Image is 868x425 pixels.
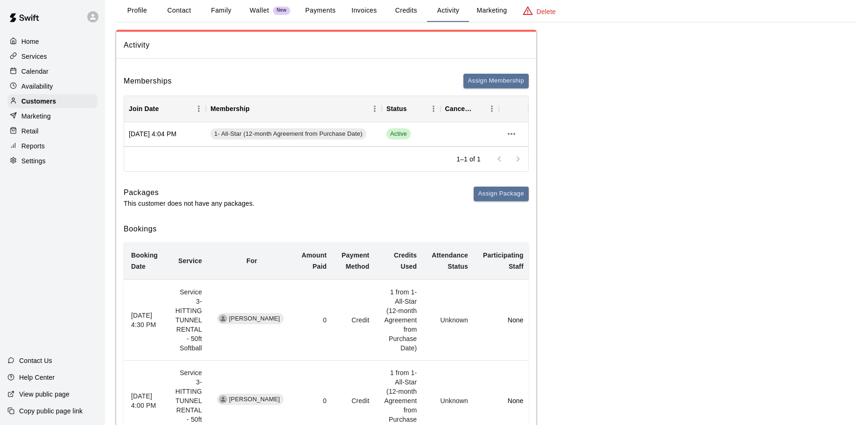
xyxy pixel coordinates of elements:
span: [PERSON_NAME] [225,314,284,323]
button: Sort [472,102,485,115]
b: For [246,257,257,265]
span: Active [386,130,411,139]
span: New [273,7,290,14]
td: 0 [294,280,334,361]
b: Credits Used [394,251,417,270]
div: Join Date [129,96,159,122]
a: Calendar [7,64,98,78]
a: Settings [7,154,98,168]
div: Rylan Bibiloni [219,395,227,404]
p: Contact Us [19,356,52,365]
button: Assign Package [474,187,529,201]
div: Status [386,96,407,122]
b: Payment Method [342,251,369,270]
a: Customers [7,94,98,108]
p: Home [21,37,39,46]
div: Status [382,96,441,122]
button: Assign Membership [463,74,529,88]
button: Menu [192,102,206,116]
b: Participating Staff [483,251,524,270]
td: Unknown [424,280,476,361]
a: Home [7,35,98,49]
span: Active [386,128,411,139]
h6: Packages [124,187,254,199]
p: None [483,396,524,405]
b: Amount Paid [301,251,327,270]
td: 1 from 1- All-Star (12-month Agreement from Purchase Date) [377,280,424,361]
p: Customers [21,97,56,106]
div: Cancel Date [445,96,472,122]
div: Rylan Bibiloni [219,314,227,323]
a: Marketing [7,109,98,123]
button: Menu [368,102,382,116]
p: None [483,315,524,325]
a: Services [7,49,98,63]
button: Sort [250,102,263,115]
p: Calendar [21,67,49,76]
a: Availability [7,79,98,93]
p: Copy public page link [19,406,83,416]
p: Services [21,52,47,61]
a: 1- All-Star (12-month Agreement from Purchase Date) [210,128,369,139]
span: Activity [124,39,529,51]
span: 1- All-Star (12-month Agreement from Purchase Date) [210,130,366,139]
p: Help Center [19,373,55,382]
div: Join Date [124,96,206,122]
h6: Memberships [124,75,172,87]
p: Marketing [21,111,51,121]
p: This customer does not have any packages. [124,199,254,208]
div: Membership [206,96,382,122]
a: Reports [7,139,98,153]
div: Membership [210,96,250,122]
h6: Bookings [124,223,529,235]
p: Reports [21,141,45,151]
b: Attendance Status [432,251,468,270]
div: Cancel Date [441,96,499,122]
div: [DATE] 4:04 PM [124,122,206,146]
p: Wallet [250,6,269,15]
b: Service [178,257,202,265]
p: View public page [19,390,70,399]
p: 1–1 of 1 [456,154,481,164]
button: Sort [407,102,420,115]
th: [DATE] 4:30 PM [124,280,165,361]
button: Menu [427,102,441,116]
td: Credit [334,280,377,361]
button: Menu [485,102,499,116]
p: Availability [21,82,53,91]
span: [PERSON_NAME] [225,395,284,404]
a: Retail [7,124,98,138]
p: Retail [21,126,39,136]
button: Sort [159,102,172,115]
td: Service 3- HITTING TUNNEL RENTAL - 50ft Softball [165,280,210,361]
p: Delete [537,7,556,16]
button: more actions [504,126,519,142]
p: Settings [21,156,46,166]
b: Booking Date [131,251,158,270]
